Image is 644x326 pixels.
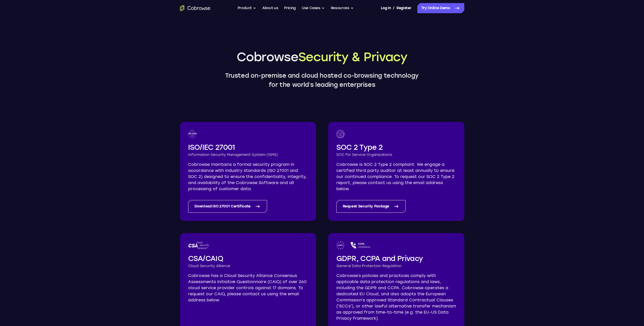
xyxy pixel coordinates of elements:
a: Request Security Package [336,200,406,213]
span: Security & Privacy [298,50,407,64]
span: / [393,5,394,11]
h3: Information Security Management System (ISMS) [188,152,308,157]
h2: GDPR, CCPA and Privacy [336,253,456,264]
button: Use Cases [302,3,325,13]
a: Download ISO 27001 Certificate [188,200,267,213]
img: CSA logo [188,241,210,249]
p: Trusted on-premise and cloud hosted co-browsing technology for the world’s leading enterprises [221,71,424,89]
h3: Cloud Security Alliance [188,264,308,269]
a: Pricing [284,3,296,13]
p: Cobrowse maintains a formal security program in accordance with industry standards (ISO 27001 and... [188,161,308,192]
a: About us [262,3,278,13]
button: Product [238,3,256,13]
a: Register [397,3,411,13]
h3: General Data Protection Regulation [336,264,456,269]
h2: SOC 2 Type 2 [336,142,456,152]
img: ISO 27001 [188,130,197,138]
img: SOC logo [336,130,344,138]
a: Go to the home page [180,5,210,11]
img: CCPA logo [351,241,370,249]
h2: ISO/IEC 27001 [188,142,308,152]
p: Cobrowse has a Cloud Security Alliance Consensus Assessments Initiative Questionnaire (CAIQ) of o... [188,273,308,303]
h1: Cobrowse [221,49,424,65]
h2: CSA/CAIQ [188,253,308,264]
a: Log In [381,3,391,13]
a: Try Online Demo [417,3,464,13]
p: Cobrowse is SOC 2 Type 2 compliant. We engage a certified third party auditor at least annually t... [336,161,456,192]
img: GDPR logo [336,241,345,249]
p: Cobrowse’s policies and practices comply with applicable data protection regulations and laws, in... [336,273,456,321]
button: Resources [331,3,354,13]
h3: SOC for Service Organizations [336,152,456,157]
